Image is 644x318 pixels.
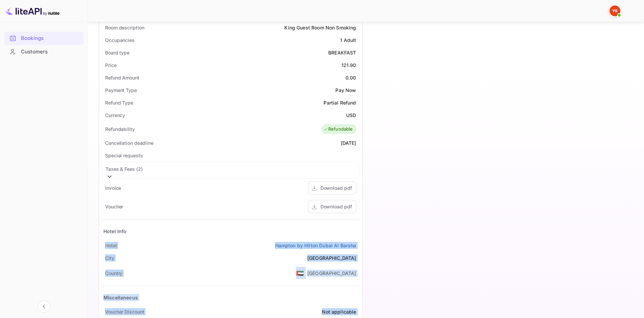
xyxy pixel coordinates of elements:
[105,37,135,44] div: Occupancies
[105,242,117,249] div: Hotel
[341,139,356,146] div: [DATE]
[4,45,84,58] a: Customers
[105,99,133,106] div: Refund Type
[105,112,125,119] div: Currency
[105,139,153,146] div: Cancellation deadline
[105,270,122,277] div: Country
[346,112,356,119] div: USD
[105,165,142,173] div: Taxes & Fees ( 2 )
[322,308,356,315] div: Not applicable
[105,126,135,133] div: Refundability
[105,62,117,69] div: Price
[105,203,123,210] div: Voucher
[105,24,144,31] div: Room description
[105,254,114,262] div: City
[105,74,139,81] div: Refund Amount
[4,45,84,59] div: Customers
[21,35,80,42] div: Bookings
[275,242,356,249] a: Hampton by Hilton Dubai Al Barsha
[320,184,352,191] div: Download pdf
[307,254,356,262] div: [GEOGRAPHIC_DATA]
[103,228,127,235] div: Hotel Info
[105,184,121,191] div: Invoice
[105,49,129,56] div: Board type
[105,152,143,159] div: Special requests
[296,267,304,279] span: United States
[4,32,84,44] a: Bookings
[323,126,353,133] div: Refundable
[320,203,352,210] div: Download pdf
[340,37,356,44] div: 1 Adult
[284,24,356,31] div: King Guest Room Non Smoking
[21,48,80,56] div: Customers
[328,49,356,56] div: BREAKFAST
[105,308,144,315] div: Voucher Discount
[610,5,620,16] img: Yandex Support
[345,74,356,81] div: 0.00
[105,87,137,94] div: Payment Type
[307,270,356,277] div: [GEOGRAPHIC_DATA]
[103,294,138,301] div: Miscellaneous
[335,87,356,94] div: Pay Now
[102,162,359,178] div: Taxes & Fees (2)
[324,99,356,106] div: Partial Refund
[5,5,59,16] img: LiteAPI logo
[341,62,356,69] div: 121.90
[38,300,50,313] button: Collapse navigation
[4,32,84,45] div: Bookings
